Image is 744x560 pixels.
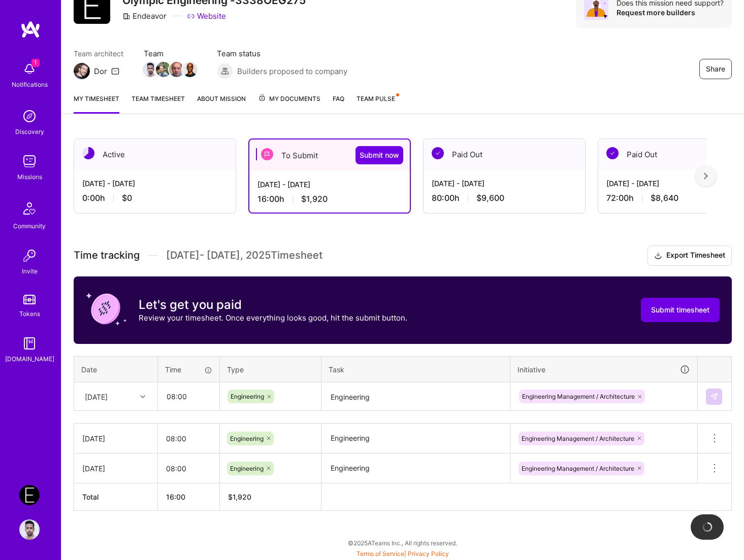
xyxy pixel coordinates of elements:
span: Engineering [230,465,264,472]
a: Endeavor: Olympic Engineering -3338OEG275 [17,485,42,505]
img: Builders proposed to company [217,63,233,79]
span: Engineering Management / Architecture [522,435,634,442]
button: Export Timesheet [648,246,732,266]
a: My Documents [258,93,320,114]
a: Website [187,11,226,21]
input: HH:MM [158,383,219,410]
h3: Let's get you paid [139,297,407,312]
div: To Submit [249,139,410,171]
span: Engineering Management / Architecture [522,393,635,400]
a: Team timesheet [132,93,185,114]
img: Team Member Avatar [169,62,184,77]
span: $ 1,920 [228,493,251,501]
div: 0:00 h [82,193,228,203]
span: $1,920 [301,194,328,204]
th: Date [74,356,158,382]
button: Submit timesheet [641,298,720,322]
div: Community [13,221,46,231]
img: teamwork [19,151,40,171]
div: [DATE] - [DATE] [257,179,402,190]
input: HH:MM [158,425,219,452]
img: Endeavor: Olympic Engineering -3338OEG275 [19,485,40,505]
div: Paid Out [424,139,585,170]
div: Notifications [12,79,48,90]
a: User Avatar [17,519,42,540]
a: Team Member Avatar [144,61,157,78]
textarea: Engineering [322,454,509,482]
span: 1 [31,59,40,67]
img: To Submit [261,148,273,160]
th: Type [220,356,321,382]
i: icon CompanyGray [122,12,131,20]
span: Engineering [231,393,264,400]
a: About Mission [197,93,246,114]
div: Endeavor [122,11,167,21]
img: tokens [23,295,36,304]
div: Initiative [517,364,690,375]
span: | [357,550,449,557]
img: Paid Out [432,147,444,159]
div: [DOMAIN_NAME] [5,354,54,364]
span: Team architect [74,48,123,59]
i: icon Download [654,251,662,261]
button: Share [699,59,732,79]
span: Time tracking [74,249,140,262]
th: Task [321,356,510,382]
i: icon Chevron [140,394,145,399]
textarea: Engineering [322,383,509,410]
img: coin [86,289,126,329]
a: Team Member Avatar [183,61,197,78]
div: Dor [94,66,107,77]
a: FAQ [333,93,344,114]
a: Terms of Service [357,550,404,557]
img: Invite [19,246,40,266]
span: Team [144,48,197,59]
span: $8,640 [651,193,678,203]
img: Team Member Avatar [143,62,158,77]
img: discovery [19,106,40,126]
span: Engineering Management / Architecture [522,465,634,472]
th: 16:00 [158,483,220,511]
input: HH:MM [158,455,219,482]
p: Review your timesheet. Once everything looks good, hit the submit button. [139,312,407,323]
div: [DATE] [82,433,149,444]
div: Invite [22,266,38,276]
div: [DATE] [82,463,149,474]
a: Team Member Avatar [170,61,183,78]
span: Team Pulse [357,95,395,102]
img: Team Member Avatar [156,62,171,77]
span: Builders proposed to company [237,66,347,77]
img: Team Member Avatar [182,62,198,77]
div: [DATE] [85,391,108,402]
span: $0 [122,193,132,203]
textarea: Engineering [322,425,509,452]
div: Discovery [15,126,44,137]
span: [DATE] - [DATE] , 2025 Timesheet [166,249,322,262]
span: Submit now [360,150,399,160]
span: $9,600 [476,193,504,203]
a: My timesheet [74,93,119,114]
div: Request more builders [617,8,724,17]
img: bell [19,59,40,79]
span: Team status [217,48,347,59]
div: Active [74,139,236,170]
div: Tokens [19,308,40,319]
span: My Documents [258,93,320,104]
a: Team Member Avatar [157,61,170,78]
img: Community [17,196,42,221]
div: null [706,389,723,405]
div: 80:00 h [432,193,577,203]
span: Submit timesheet [651,305,709,315]
div: © 2025 ATeams Inc., All rights reserved. [61,530,744,555]
span: Engineering [230,435,264,442]
img: logo [20,20,41,39]
div: [DATE] - [DATE] [432,178,577,189]
img: Active [82,147,94,159]
div: [DATE] - [DATE] [82,178,228,189]
img: right [704,172,708,180]
div: 16:00 h [257,194,402,204]
img: User Avatar [19,519,40,540]
div: Time [165,364,212,375]
img: loading [700,520,714,534]
img: Submit [710,393,718,401]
